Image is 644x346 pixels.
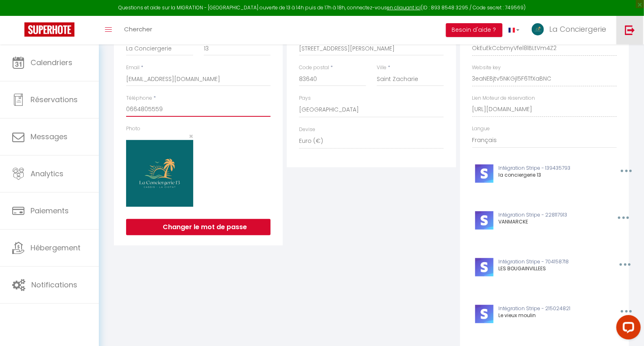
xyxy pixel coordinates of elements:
[126,219,271,235] button: Changer le mot de passe
[472,94,535,102] label: Lien Moteur de réservation
[475,305,493,323] img: stripe-logo.jpeg
[24,22,74,37] img: Super Booking
[499,164,602,172] p: Intégration Stripe - 139435793
[446,23,502,37] button: Besoin d'aide ?
[472,64,501,72] label: Website key
[189,131,193,141] span: ×
[126,125,140,133] label: Photo
[472,125,490,133] label: Langue
[31,131,68,142] span: Messages
[499,258,601,266] p: Intégration Stripe - 704158718
[499,305,602,313] p: Intégration Stripe - 215024821
[299,126,315,134] label: Devise
[475,211,493,230] img: stripe-logo.jpeg
[189,133,193,140] button: Close
[625,25,635,35] img: logout
[610,312,644,346] iframe: LiveChat chat widget
[499,171,541,178] span: la conciergerie 13
[126,64,140,72] label: Email
[526,16,616,44] a: ... La Conciergerie
[31,206,69,216] span: Paiements
[499,211,600,219] p: Intégration Stripe - 228117913
[126,94,152,102] label: Téléphone
[532,23,544,35] img: ...
[31,57,72,68] span: Calendriers
[387,4,421,11] a: en cliquant ici
[299,94,311,102] label: Pays
[299,64,329,72] label: Code postal
[126,140,193,207] img: 16987607759784.jpg
[499,218,528,225] span: VANMARCKE
[31,280,77,290] span: Notifications
[549,24,606,34] span: La Conciergerie
[377,64,386,72] label: Ville
[31,94,78,105] span: Réservations
[499,312,536,319] span: Le vieux moulin
[475,258,493,276] img: stripe-logo.jpeg
[475,164,493,183] img: stripe-logo.jpeg
[499,265,546,272] span: LES BOUGAINVILLEES
[31,243,81,253] span: Hébergement
[31,169,63,179] span: Analytics
[124,25,152,33] span: Chercher
[118,16,158,44] a: Chercher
